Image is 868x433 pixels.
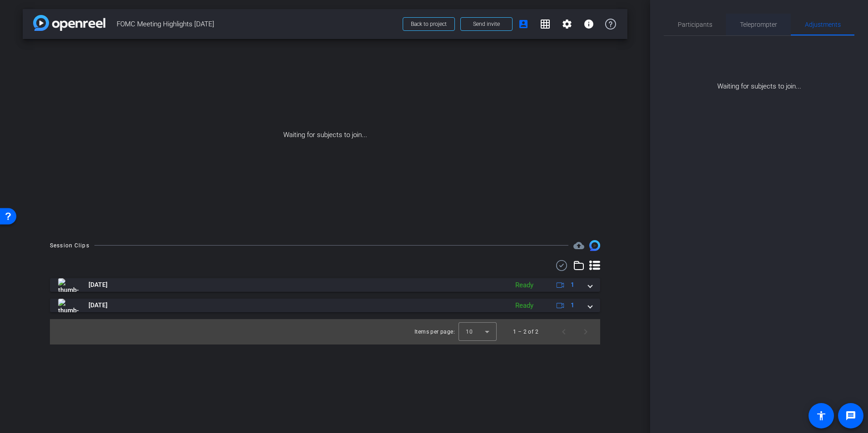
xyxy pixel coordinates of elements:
[50,241,89,250] div: Session Clips
[562,19,572,30] mat-icon: settings
[460,17,513,31] button: Send invite
[473,20,500,28] span: Send invite
[58,299,79,312] img: thumb-nail
[845,410,856,421] mat-icon: message
[23,39,627,231] div: Waiting for subjects to join...
[511,300,538,311] div: Ready
[589,240,600,251] img: Session clips
[583,19,594,30] mat-icon: info
[678,21,712,28] span: Participants
[50,299,600,312] mat-expansion-panel-header: thumb-nail[DATE]Ready1
[816,410,827,421] mat-icon: accessibility
[575,321,597,343] button: Next page
[411,21,447,27] span: Back to project
[117,15,397,33] span: FOMC Meeting Highlights [DATE]
[403,17,455,31] button: Back to project
[664,36,854,92] div: Waiting for subjects to join...
[571,280,574,290] span: 1
[89,280,108,290] span: [DATE]
[33,15,105,31] img: app-logo
[573,240,584,251] mat-icon: cloud_upload
[518,19,529,30] mat-icon: account_box
[571,300,574,310] span: 1
[740,21,777,28] span: Teleprompter
[58,278,79,292] img: thumb-nail
[540,19,551,30] mat-icon: grid_on
[513,327,538,336] div: 1 – 2 of 2
[89,300,108,310] span: [DATE]
[805,21,841,28] span: Adjustments
[553,321,575,343] button: Previous page
[414,327,455,336] div: Items per page:
[511,280,538,290] div: Ready
[50,278,600,292] mat-expansion-panel-header: thumb-nail[DATE]Ready1
[573,240,584,251] span: Destinations for your clips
